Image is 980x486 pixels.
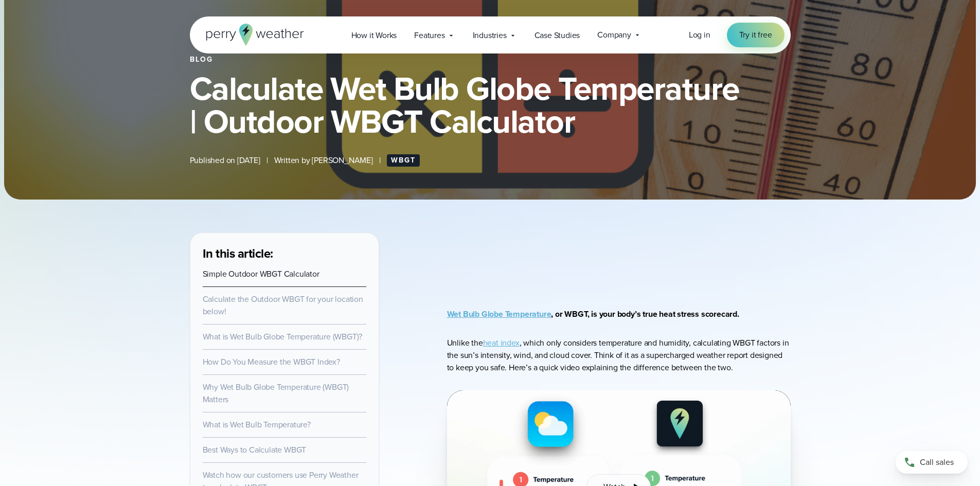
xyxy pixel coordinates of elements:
[203,381,349,405] a: Why Wet Bulb Globe Temperature (WBGT) Matters
[351,29,397,42] span: How it Works
[203,444,307,456] a: Best Ways to Calculate WBGT
[473,29,507,42] span: Industries
[379,154,381,167] span: |
[534,29,580,42] span: Case Studies
[343,25,406,46] a: How it Works
[896,451,968,474] a: Call sales
[447,337,791,374] p: Unlike the , which only considers temperature and humidity, calculating WBGT factors in the sun’s...
[920,456,954,469] span: Call sales
[203,356,340,368] a: How Do You Measure the WBGT Index?
[203,245,366,262] h3: In this article:
[477,232,760,275] iframe: WBGT Explained: Listen as we break down all you need to know about WBGT Video
[190,56,791,64] div: Blog
[526,25,589,46] a: Case Studies
[203,419,311,430] a: What is Wet Bulb Temperature?
[203,331,363,343] a: What is Wet Bulb Globe Temperature (WBGT)?
[447,308,551,320] a: Wet Bulb Globe Temperature
[274,154,373,167] span: Written by [PERSON_NAME]
[727,23,785,47] a: Try it free
[414,29,444,42] span: Features
[266,154,268,167] span: |
[190,154,260,167] span: Published on [DATE]
[739,29,772,41] span: Try it free
[203,293,363,317] a: Calculate the Outdoor WBGT for your location below!
[483,337,520,349] a: heat index
[447,308,739,320] strong: , or WBGT, is your body’s true heat stress scorecard.
[387,154,420,167] a: WBGT
[597,29,631,41] span: Company
[689,29,710,41] a: Log in
[190,72,791,138] h1: Calculate Wet Bulb Globe Temperature | Outdoor WBGT Calculator
[203,268,319,280] a: Simple Outdoor WBGT Calculator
